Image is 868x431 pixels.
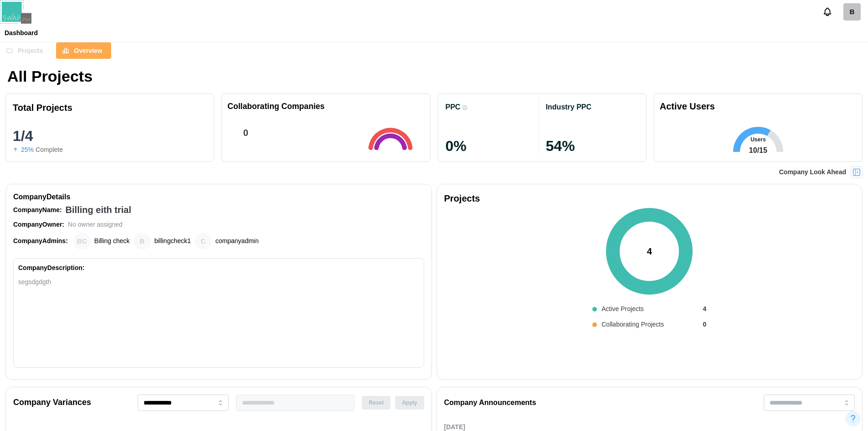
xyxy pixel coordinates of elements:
[660,99,715,114] div: Active Users
[13,221,64,228] strong: Company Owner:
[820,4,835,20] button: Notifications
[446,139,539,153] div: 0 %
[195,233,212,250] div: companyadmin
[13,129,207,143] div: 1/4
[68,220,123,230] div: No owner assigned
[444,192,855,206] div: Projects
[843,3,861,21] div: B
[703,320,706,330] div: 0
[647,244,652,259] div: 4
[36,145,63,155] div: Complete
[444,397,536,409] div: Company Announcements
[13,205,62,215] div: Company Name:
[18,43,43,58] span: Projects
[154,236,191,246] div: billingcheck1
[13,101,72,115] div: Total Projects
[56,42,111,59] button: Overview
[703,304,706,314] div: 4
[18,263,84,273] div: Company Description:
[94,236,130,246] div: Billing check
[13,192,424,203] div: Company Details
[546,139,639,153] div: 54 %
[18,277,419,287] div: segsdgdgth
[216,236,259,246] div: companyadmin
[74,43,102,58] span: Overview
[5,30,38,36] div: Dashboard
[546,103,591,111] div: Industry PPC
[601,320,664,330] div: Collaborating Projects
[21,145,34,155] div: 25%
[13,237,68,244] strong: Company Admins:
[243,126,248,140] div: 0
[7,66,92,86] h1: All Projects
[134,233,151,250] div: billingcheck1
[66,203,131,217] div: Billing eith trial
[446,103,461,111] div: PPC
[852,168,861,177] img: Project Look Ahead Button
[779,167,846,177] div: Company Look Ahead
[601,304,644,314] div: Active Projects
[13,396,91,409] div: Company Variances
[843,3,861,21] a: billingcheck2
[73,233,91,250] div: Billing check
[227,102,324,111] div: Collaborating Companies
